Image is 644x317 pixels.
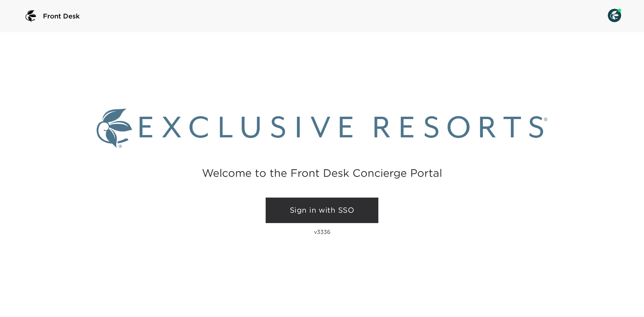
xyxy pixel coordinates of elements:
[43,11,80,21] span: Front Desk
[202,168,442,178] h2: Welcome to the Front Desk Concierge Portal
[97,109,547,148] img: Exclusive Resorts logo
[608,9,621,22] img: User
[266,198,378,223] a: Sign in with SSO
[23,8,39,24] img: logo
[314,228,330,235] p: v3336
